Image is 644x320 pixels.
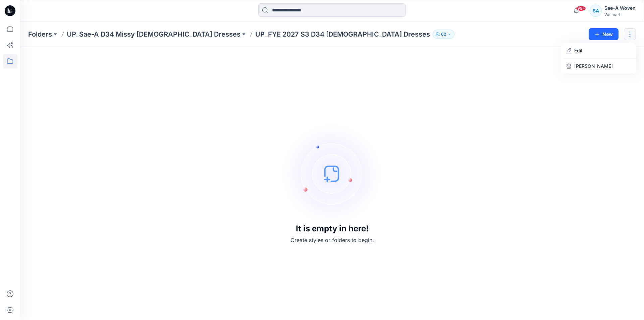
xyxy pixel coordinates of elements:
[255,30,430,39] p: UP_FYE 2027 S3 D34 [DEMOGRAPHIC_DATA] Dresses
[282,123,382,224] img: empty-state-image.svg
[28,30,52,39] a: Folders
[290,236,374,244] p: Create styles or folders to begin.
[67,30,240,39] a: UP_Sae-A D34 Missy [DEMOGRAPHIC_DATA] Dresses
[604,12,636,17] div: Walmart
[574,47,583,54] p: Edit
[296,224,369,233] h3: It is empty in here!
[574,62,613,70] p: [PERSON_NAME]
[589,28,619,40] button: New
[433,30,454,39] button: 62
[604,4,636,12] div: Sae-A Woven
[576,6,586,11] span: 99+
[441,31,446,38] p: 62
[590,5,602,17] div: SA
